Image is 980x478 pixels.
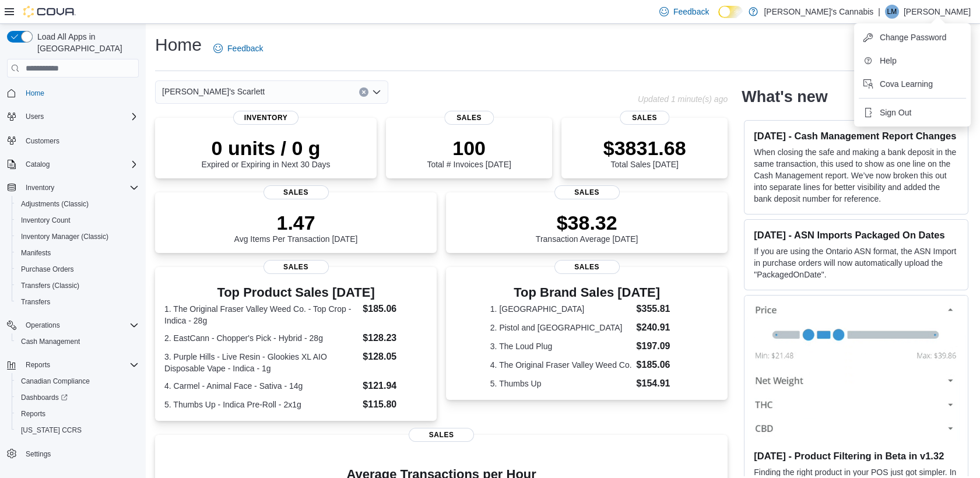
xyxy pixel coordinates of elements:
a: Inventory Count [16,213,75,227]
a: Canadian Compliance [16,374,94,388]
span: Settings [21,447,139,461]
span: Adjustments (Classic) [21,199,89,209]
span: [US_STATE] CCRS [21,426,82,435]
button: Operations [2,317,143,333]
dt: 4. Carmel - Animal Face - Sativa - 14g [164,380,358,392]
span: Reports [21,358,139,372]
dt: 3. Purple Hills - Live Resin - Glookies XL AIO Disposable Vape - Indica - 1g [164,351,358,374]
span: Sales [409,428,474,442]
button: Adjustments (Classic) [12,196,143,212]
span: Cash Management [21,337,80,346]
a: Feedback [209,37,268,60]
button: Open list of options [372,87,381,97]
button: Cova Learning [859,75,966,93]
h1: Home [155,33,202,57]
p: 1.47 [234,211,358,234]
a: Dashboards [12,389,143,406]
p: When closing the safe and making a bank deposit in the same transaction, this used to show as one... [754,146,958,205]
p: [PERSON_NAME]'s Cannabis [764,5,873,19]
dd: $128.05 [363,350,427,364]
span: Dashboards [16,391,139,405]
input: Dark Mode [718,6,743,18]
span: Sales [554,260,620,274]
span: Inventory Count [16,213,139,227]
h3: Top Product Sales [DATE] [164,286,427,300]
button: Transfers (Classic) [12,277,143,294]
div: Total Sales [DATE] [603,136,686,169]
dt: 1. [GEOGRAPHIC_DATA] [490,303,632,315]
p: 100 [427,136,511,160]
span: Purchase Orders [21,265,74,274]
span: Feedback [673,6,709,17]
span: Inventory [26,183,54,192]
a: Customers [21,134,64,148]
a: Transfers (Classic) [16,279,84,293]
p: If you are using the Ontario ASN format, the ASN Import in purchase orders will now automatically... [754,245,958,280]
button: Inventory [2,180,143,196]
button: Inventory Count [12,212,143,229]
span: Catalog [26,160,50,169]
div: Leo Mojica [885,5,899,19]
p: $3831.68 [603,136,686,160]
span: Inventory [233,111,298,125]
button: Catalog [2,156,143,173]
a: Dashboards [16,391,72,405]
div: Transaction Average [DATE] [536,211,638,244]
dd: $115.80 [363,398,427,412]
span: Manifests [21,248,51,258]
span: Inventory Manager (Classic) [21,232,108,241]
a: Purchase Orders [16,262,79,276]
dd: $240.91 [637,321,684,335]
span: Sign Out [880,107,911,118]
span: Feedback [227,43,263,54]
span: Help [880,55,897,66]
button: Settings [2,445,143,462]
button: Users [2,108,143,125]
span: Canadian Compliance [16,374,139,388]
span: Settings [26,449,51,459]
span: Washington CCRS [16,423,139,437]
div: Expired or Expiring in Next 30 Days [202,136,331,169]
span: Reports [21,409,45,419]
span: Cova Learning [880,78,933,90]
dd: $185.06 [363,302,427,316]
dd: $197.09 [637,339,684,353]
p: Updated 1 minute(s) ago [638,94,728,104]
h3: [DATE] - Product Filtering in Beta in v1.32 [754,450,958,462]
h3: Top Brand Sales [DATE] [490,286,684,300]
h2: What's new [742,87,827,106]
span: Inventory [21,181,139,195]
span: Sales [554,185,620,199]
p: [PERSON_NAME] [904,5,971,19]
a: [US_STATE] CCRS [16,423,86,437]
a: Settings [21,447,55,461]
span: Sales [264,260,329,274]
dd: $355.81 [637,302,684,316]
dt: 1. The Original Fraser Valley Weed Co. - Top Crop - Indica - 28g [164,303,358,326]
button: Home [2,85,143,101]
span: Dark Mode [718,18,719,19]
button: Purchase Orders [12,261,143,277]
button: Help [859,51,966,70]
button: Users [21,110,48,124]
button: Catalog [21,157,54,171]
dd: $128.23 [363,331,427,345]
dt: 4. The Original Fraser Valley Weed Co. [490,359,632,371]
div: Total # Invoices [DATE] [427,136,511,169]
p: | [878,5,880,19]
a: Manifests [16,246,55,260]
dt: 3. The Loud Plug [490,340,632,352]
p: $38.32 [536,211,638,234]
button: Reports [21,358,55,372]
dd: $121.94 [363,379,427,393]
dt: 5. Thumbs Up - Indica Pre-Roll - 2x1g [164,399,358,410]
span: Transfers [16,295,139,309]
span: Users [21,110,139,124]
button: [US_STATE] CCRS [12,422,143,438]
img: Cova [23,6,76,17]
button: Change Password [859,28,966,47]
span: Sales [620,111,670,125]
span: Transfers [21,297,50,307]
a: Adjustments (Classic) [16,197,93,211]
dt: 2. Pistol and [GEOGRAPHIC_DATA] [490,322,632,333]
